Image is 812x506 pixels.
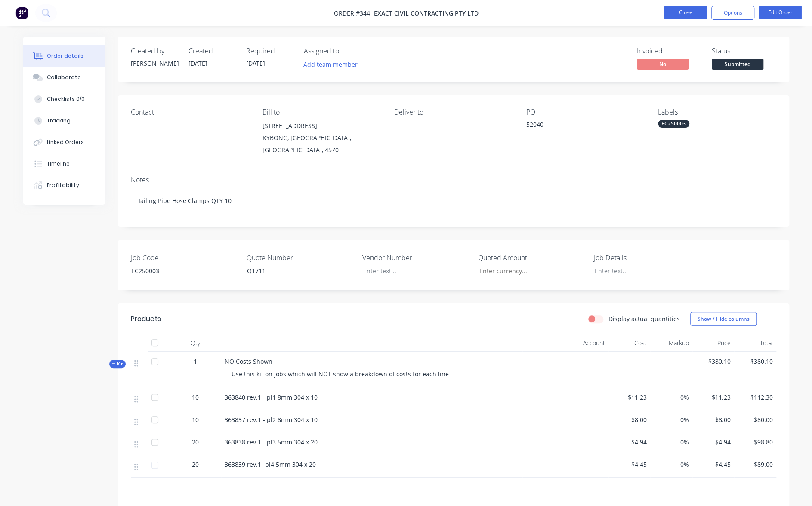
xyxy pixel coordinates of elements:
[240,265,348,277] div: Q1711
[394,108,512,116] div: Deliver to
[131,108,249,116] div: Contact
[734,334,776,352] div: Total
[131,314,161,324] div: Products
[131,47,178,55] div: Created by
[526,120,634,132] div: 52040
[47,74,81,81] div: Collaborate
[637,59,689,69] span: No
[759,6,802,19] button: Edit Order
[738,460,773,469] span: $89.00
[23,88,105,110] button: Checklists 0/0
[225,438,318,446] span: 363838 rev.1 - pl3 5mm 304 x 20
[696,415,731,424] span: $8.00
[612,393,647,402] span: $11.23
[194,357,197,366] span: 1
[334,9,374,17] span: Order #344 -
[711,6,754,20] button: Options
[112,361,123,367] span: Kit
[696,393,731,402] span: $11.23
[225,357,272,365] span: NO Costs Shown
[131,187,776,214] div: Tailing Pipe Hose Clamps QTY 10
[247,253,354,263] label: Quote Number
[658,108,776,116] div: Labels
[170,334,221,352] div: Qty
[654,415,689,424] span: 0%
[23,175,105,196] button: Profitability
[131,176,776,184] div: Notes
[246,59,265,67] span: [DATE]
[47,52,83,60] div: Order details
[131,253,238,263] label: Job Code
[15,6,28,19] img: Factory
[47,95,85,103] div: Checklists 0/0
[246,47,293,55] div: Required
[738,437,773,447] span: $98.80
[225,393,318,401] span: 363840 rev.1 - pl1 8mm 304 x 10
[637,47,701,55] div: Invoiced
[612,415,647,424] span: $8.00
[299,59,362,70] button: Add team member
[304,59,362,70] button: Add team member
[192,437,199,447] span: 20
[47,160,70,168] div: Timeline
[696,460,731,469] span: $4.45
[188,47,236,55] div: Created
[23,45,105,67] button: Order details
[374,9,479,17] a: Exact Civil Contracting Pty Ltd
[23,110,105,131] button: Tracking
[225,415,318,424] span: 363837 rev.1 - pl2 8mm 304 x 10
[188,59,207,67] span: [DATE]
[304,47,390,55] div: Assigned to
[594,253,701,263] label: Job Details
[654,393,689,402] span: 0%
[738,415,773,424] span: $80.00
[47,181,79,189] div: Profitability
[696,437,731,447] span: $4.94
[612,437,647,447] span: $4.94
[472,265,586,278] input: Enter currency...
[225,460,316,469] span: 363839 rev.1- pl4 5mm 304 x 20
[712,47,776,55] div: Status
[712,59,763,72] button: Submitted
[232,370,449,378] span: Use this kit on jobs which will NOT show a breakdown of costs for each line
[612,460,647,469] span: $4.45
[262,120,380,156] div: [STREET_ADDRESS]KYBONG, [GEOGRAPHIC_DATA], [GEOGRAPHIC_DATA], 4570
[664,6,707,19] button: Close
[654,460,689,469] span: 0%
[47,138,84,146] div: Linked Orders
[362,253,470,263] label: Vendor Number
[738,357,773,366] span: $380.10
[650,334,692,352] div: Markup
[696,357,731,366] span: $380.10
[690,312,757,326] button: Show / Hide columns
[262,108,380,116] div: Bill to
[192,460,199,469] span: 20
[23,153,105,175] button: Timeline
[131,59,178,68] div: [PERSON_NAME]
[192,415,199,424] span: 10
[654,437,689,447] span: 0%
[692,334,735,352] div: Price
[23,67,105,88] button: Collaborate
[124,265,232,277] div: EC250003
[262,132,380,156] div: KYBONG, [GEOGRAPHIC_DATA], [GEOGRAPHIC_DATA], 4570
[658,120,689,128] div: EC250003
[262,120,380,132] div: [STREET_ADDRESS]
[522,334,608,352] div: Account
[526,108,644,116] div: PO
[738,393,773,402] span: $112.30
[608,314,680,323] label: Display actual quantities
[608,334,651,352] div: Cost
[109,360,126,368] div: Kit
[478,253,586,263] label: Quoted Amount
[47,117,71,125] div: Tracking
[192,393,199,402] span: 10
[23,131,105,153] button: Linked Orders
[712,59,763,69] span: Submitted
